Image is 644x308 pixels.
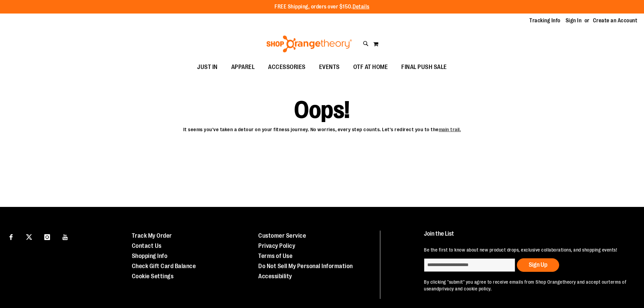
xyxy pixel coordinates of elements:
[59,231,71,242] a: Visit our Youtube page
[347,60,395,75] a: OTF AT HOME
[5,231,17,242] a: Visit our Facebook page
[401,60,447,75] span: FINAL PUSH SALE
[258,253,292,259] a: Terms of Use
[424,258,515,272] input: enter email
[26,234,32,240] img: Twitter
[566,17,582,24] a: Sign In
[23,231,35,242] a: Visit our X page
[439,127,461,133] a: main trail.
[258,242,295,249] a: Privacy Policy
[132,273,174,280] a: Cookie Settings
[517,258,559,272] button: Sign Up
[258,232,306,239] a: Customer Service
[529,261,547,268] span: Sign Up
[258,273,292,280] a: Accessibility
[197,60,218,75] span: JUST IN
[12,123,632,133] p: It seems you've taken a detour on your fitness journey. No worries, every step counts. Let's redi...
[132,242,162,249] a: Contact Us
[190,60,224,75] a: JUST IN
[424,279,628,292] p: By clicking "submit" you agree to receive emails from Shop Orangetheory and accept our and
[395,60,454,75] a: FINAL PUSH SALE
[424,231,628,243] h4: Join the List
[265,35,353,52] img: Shop Orangetheory
[424,279,626,291] a: terms of use
[258,263,353,269] a: Do Not Sell My Personal Information
[132,263,196,269] a: Check Gift Card Balance
[294,104,350,116] span: Oops!
[268,60,306,75] span: ACCESSORIES
[231,60,255,75] span: APPAREL
[439,286,492,291] a: privacy and cookie policy.
[41,231,53,242] a: Visit our Instagram page
[353,60,388,75] span: OTF AT HOME
[132,232,172,239] a: Track My Order
[319,60,340,75] span: EVENTS
[224,60,262,75] a: APPAREL
[353,4,369,10] a: Details
[275,3,369,11] p: FREE Shipping, orders over $150.
[529,17,560,24] a: Tracking Info
[132,253,168,259] a: Shopping Info
[261,60,312,75] a: ACCESSORIES
[424,246,628,253] p: Be the first to know about new product drops, exclusive collaborations, and shopping events!
[312,60,347,75] a: EVENTS
[593,17,638,24] a: Create an Account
